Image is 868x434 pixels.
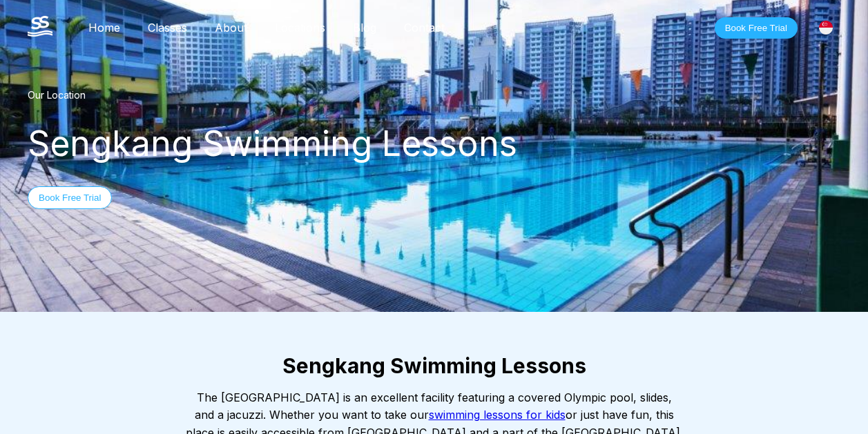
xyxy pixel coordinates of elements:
a: Contact [390,21,459,34]
div: [GEOGRAPHIC_DATA] [811,13,840,42]
a: Blog [339,21,390,34]
img: Singapore [819,21,833,34]
button: Book Free Trial [28,186,112,209]
div: Sengkang Swimming Lessons [28,123,840,164]
a: Classes [134,21,201,34]
div: Our Location [28,89,840,101]
a: Locations [261,21,339,34]
button: Book Free Trial [715,17,798,39]
img: The Swim Starter Logo [28,16,52,37]
a: swimming lessons for kids [429,408,566,422]
a: Home [75,21,134,34]
a: About [201,21,261,34]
